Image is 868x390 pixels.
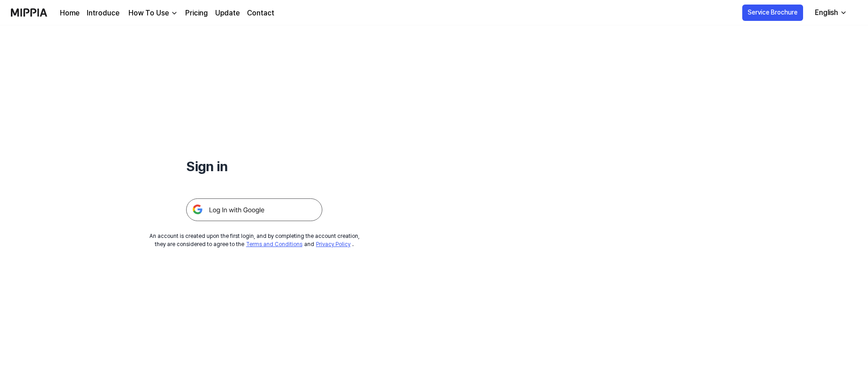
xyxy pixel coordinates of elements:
[186,198,322,221] img: 구글 로그인 버튼
[813,7,840,18] div: English
[215,8,240,19] a: Update
[127,8,178,19] button: How To Use
[186,156,322,177] h1: Sign in
[60,8,79,19] a: Home
[185,8,208,19] a: Pricing
[316,241,350,247] a: Privacy Policy
[808,4,853,22] button: English
[742,5,803,21] button: Service Brochure
[246,241,302,247] a: Terms and Conditions
[87,8,119,19] a: Introduce
[171,10,178,17] img: down
[247,8,274,19] a: Contact
[149,232,360,248] div: An account is created upon the first login, and by completing the account creation, they are cons...
[127,8,171,19] div: How To Use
